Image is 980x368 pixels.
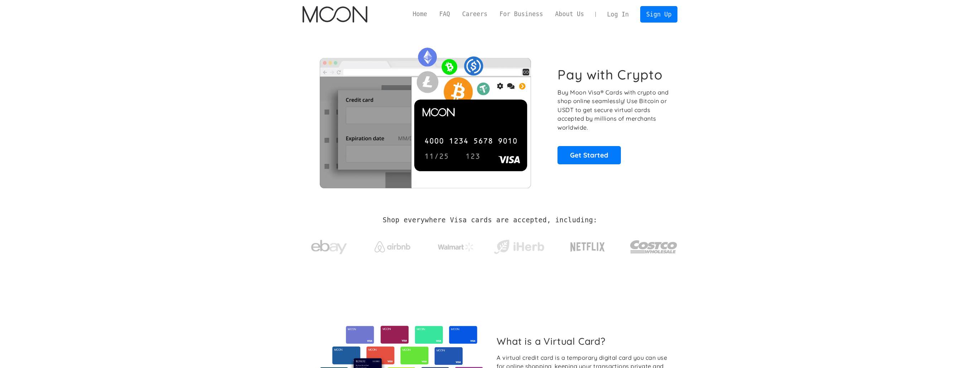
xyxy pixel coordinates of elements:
[456,10,493,19] a: Careers
[383,216,597,224] h2: Shop everywhere Visa cards are accepted, including:
[492,231,546,260] a: iHerb
[557,146,621,164] a: Get Started
[570,238,605,256] img: Netflix
[549,10,590,19] a: About Us
[311,236,347,258] img: ebay
[493,10,549,19] a: For Business
[303,229,356,262] a: ebay
[601,6,635,22] a: Log In
[433,10,456,19] a: FAQ
[640,6,677,22] a: Sign Up
[492,238,546,256] img: iHerb
[375,241,410,252] img: Airbnb
[438,243,474,251] img: Walmart
[557,67,663,83] h1: Pay with Crypto
[556,231,620,260] a: Netflix
[557,88,670,132] p: Buy Moon Visa® Cards with crypto and shop online seamlessly! Use Bitcoin or USDT to get secure vi...
[497,335,672,347] h2: What is a Virtual Card?
[303,6,367,23] img: Moon Logo
[303,43,548,188] img: Moon Cards let you spend your crypto anywhere Visa is accepted.
[366,234,419,256] a: Airbnb
[630,226,678,264] a: Costco
[429,236,482,255] a: Walmart
[407,10,433,19] a: Home
[303,6,367,23] a: home
[630,233,678,260] img: Costco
